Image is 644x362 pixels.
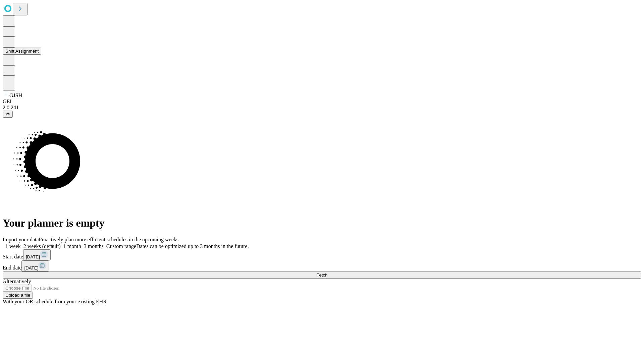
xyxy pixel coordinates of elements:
[3,111,13,118] button: @
[3,260,641,271] div: End date
[9,93,22,98] span: GJSH
[136,243,249,249] span: Dates can be optimized up to 3 months in the future.
[3,299,107,304] span: With your OR schedule from your existing EHR
[3,99,641,105] div: GEI
[3,271,641,279] button: Fetch
[3,237,39,242] span: Import your data
[24,265,38,270] span: [DATE]
[106,243,136,249] span: Custom range
[3,279,31,284] span: Alternatively
[3,292,33,299] button: Upload a file
[23,243,61,249] span: 2 weeks (default)
[3,217,641,229] h1: Your planner is empty
[5,112,10,117] span: @
[5,243,21,249] span: 1 week
[316,273,327,278] span: Fetch
[3,249,641,260] div: Start date
[23,249,51,260] button: [DATE]
[21,260,49,271] button: [DATE]
[39,237,180,242] span: Proactively plan more efficient schedules in the upcoming weeks.
[3,48,41,55] button: Shift Assignment
[3,105,641,111] div: 2.0.241
[84,243,104,249] span: 3 months
[63,243,81,249] span: 1 month
[26,254,40,259] span: [DATE]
